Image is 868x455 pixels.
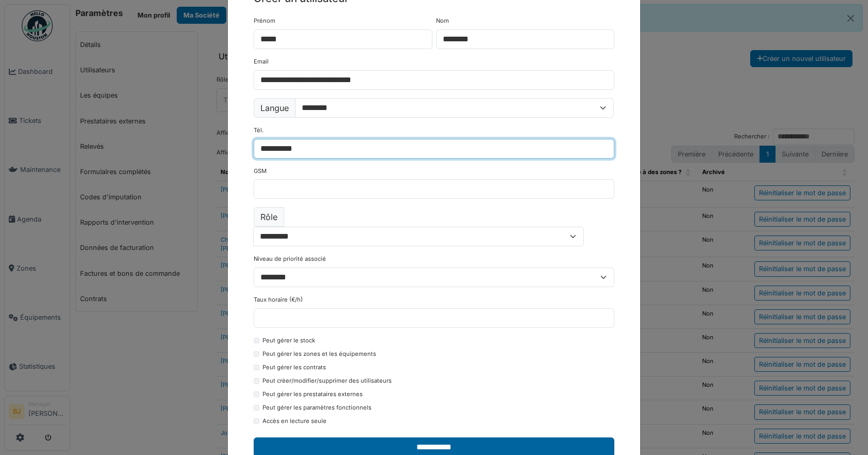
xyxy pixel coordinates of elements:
label: Tél. [254,126,263,135]
label: Peut gérer le stock [262,336,315,345]
label: Peut gérer les prestataires externes [262,390,363,399]
label: Langue [254,98,296,118]
label: Peut gérer les zones et les équipements [262,350,376,358]
label: Peut gérer les paramètres fonctionnels [262,403,371,412]
label: Niveau de priorité associé [254,255,326,263]
label: Prénom [254,17,275,25]
label: Rôle [254,207,284,227]
label: Email [254,57,269,66]
label: Peut gérer les contrats [262,363,326,372]
label: Taux horaire (€/h) [254,295,303,304]
label: Peut créer/modifier/supprimer des utilisateurs [262,376,392,385]
label: Accès en lecture seule [262,417,327,426]
label: Nom [436,17,449,25]
label: GSM [254,167,267,176]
